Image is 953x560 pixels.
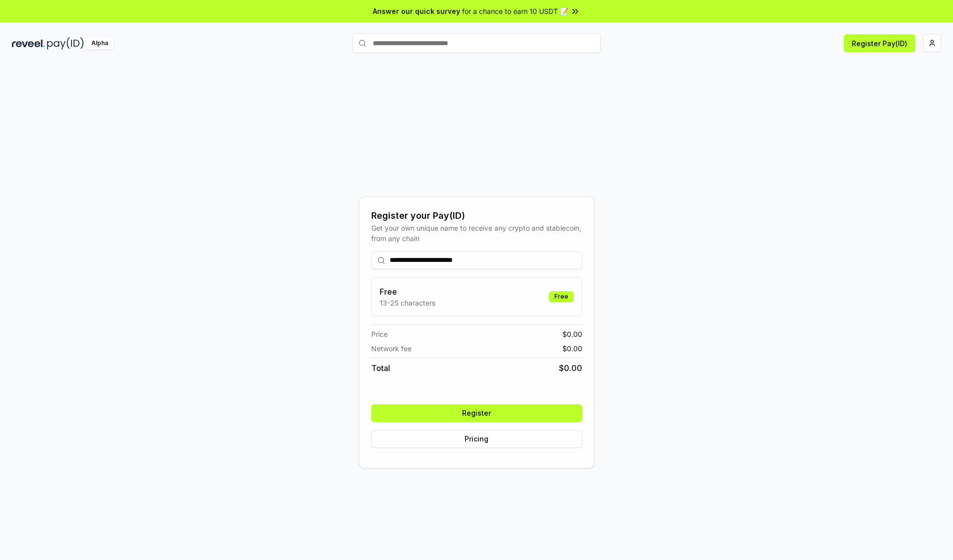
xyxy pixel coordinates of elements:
[559,362,582,374] span: $ 0.00
[373,6,460,16] span: Answer our quick survey
[86,37,114,50] div: Alpha
[12,37,45,50] img: reveel_dark
[371,223,582,244] div: Get your own unique name to receive any crypto and stablecoin, from any chain
[562,329,582,339] span: $ 0.00
[371,329,388,339] span: Price
[844,34,915,52] button: Register Pay(ID)
[47,37,84,50] img: pay_id
[371,404,582,422] button: Register
[371,343,411,354] span: Network fee
[380,286,435,298] h3: Free
[462,6,568,16] span: for a chance to earn 10 USDT 📝
[371,430,582,448] button: Pricing
[562,343,582,354] span: $ 0.00
[549,291,574,302] div: Free
[380,298,435,308] p: 13-25 characters
[371,362,390,374] span: Total
[371,209,582,223] div: Register your Pay(ID)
